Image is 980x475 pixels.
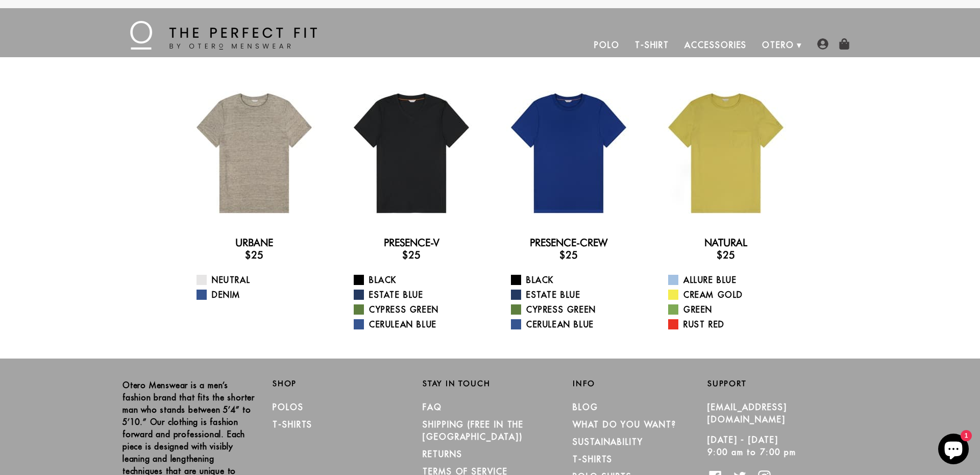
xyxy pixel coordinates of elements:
[573,437,643,447] a: Sustainability
[573,402,598,412] a: Blog
[707,402,787,424] a: [EMAIL_ADDRESS][DOMAIN_NAME]
[354,303,482,316] a: Cypress Green
[677,33,754,57] a: Accessories
[341,249,482,261] h3: $25
[354,318,482,330] a: Cerulean Blue
[511,289,639,301] a: Estate Blue
[704,236,747,249] a: Natural
[655,249,796,261] h3: $25
[511,274,639,286] a: Black
[935,434,972,467] inbox-online-store-chat: Shopify online store chat
[627,33,677,57] a: T-Shirt
[839,38,850,50] img: shopping-bag-icon.png
[530,236,607,249] a: Presence-Crew
[423,402,442,412] a: FAQ
[130,21,317,50] img: The Perfect Fit - by Otero Menswear - Logo
[235,236,273,249] a: Urbane
[423,449,462,459] a: RETURNS
[511,303,639,316] a: Cypress Green
[184,249,325,261] h3: $25
[573,419,676,430] a: What Do You Want?
[573,379,707,388] h2: Info
[754,33,802,57] a: Otero
[668,318,796,330] a: Rust Red
[707,379,857,388] h2: Support
[707,434,842,458] p: [DATE] - [DATE] 9:00 am to 7:00 pm
[423,419,524,442] a: SHIPPING (Free in the [GEOGRAPHIC_DATA])
[423,379,557,388] h2: Stay in Touch
[354,274,482,286] a: Black
[668,303,796,316] a: Green
[586,33,627,57] a: Polo
[273,379,407,388] h2: Shop
[273,402,304,412] a: Polos
[573,454,612,464] a: T-Shirts
[197,289,325,301] a: Denim
[498,249,639,261] h3: $25
[668,274,796,286] a: Allure Blue
[817,38,828,50] img: user-account-icon.png
[273,419,312,430] a: T-Shirts
[197,274,325,286] a: Neutral
[384,236,439,249] a: Presence-V
[668,289,796,301] a: Cream Gold
[354,289,482,301] a: Estate Blue
[511,318,639,330] a: Cerulean Blue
